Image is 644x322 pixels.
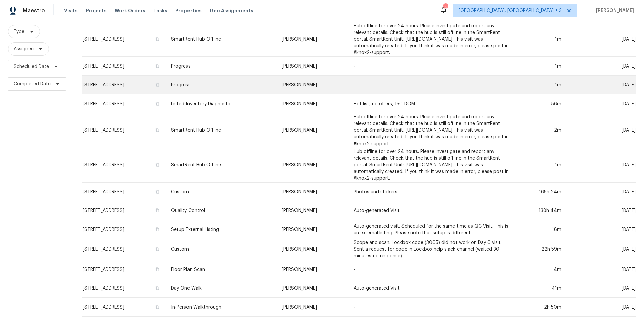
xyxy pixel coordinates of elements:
[514,113,567,148] td: 2m
[276,113,348,148] td: [PERSON_NAME]
[82,298,166,317] td: [STREET_ADDRESS]
[514,183,567,201] td: 165h 24m
[166,298,276,317] td: In-Person Walkthrough
[276,57,348,76] td: [PERSON_NAME]
[166,148,276,183] td: SmartRent Hub Offline
[154,189,160,195] button: Copy Address
[567,22,636,57] td: [DATE]
[567,220,636,239] td: [DATE]
[82,279,166,298] td: [STREET_ADDRESS]
[348,239,514,260] td: Scope and scan. Lockbox code (3005) did not work on Day 0 visit. Sent a request for code in Lockb...
[154,304,160,310] button: Copy Address
[154,266,160,272] button: Copy Address
[82,113,166,148] td: [STREET_ADDRESS]
[514,279,567,298] td: 41m
[514,220,567,239] td: 18m
[82,220,166,239] td: [STREET_ADDRESS]
[567,201,636,220] td: [DATE]
[276,22,348,57] td: [PERSON_NAME]
[276,183,348,201] td: [PERSON_NAME]
[166,201,276,220] td: Quality Control
[567,76,636,94] td: [DATE]
[166,94,276,113] td: Listed Inventory Diagnostic
[348,76,514,94] td: -
[567,57,636,76] td: [DATE]
[166,113,276,148] td: SmartRent Hub Offline
[514,148,567,183] td: 1m
[276,76,348,94] td: [PERSON_NAME]
[348,220,514,239] td: Auto-generated visit. Scheduled for the same time as QC Visit. This is an external listing. Pleas...
[82,22,166,57] td: [STREET_ADDRESS]
[348,148,514,183] td: Hub offline for over 24 hours. Please investigate and report any relevant details. Check that the...
[154,246,160,252] button: Copy Address
[567,279,636,298] td: [DATE]
[154,36,160,42] button: Copy Address
[23,7,45,14] span: Maestro
[567,113,636,148] td: [DATE]
[82,239,166,260] td: [STREET_ADDRESS]
[567,148,636,183] td: [DATE]
[276,94,348,113] td: [PERSON_NAME]
[14,63,49,70] span: Scheduled Date
[82,201,166,220] td: [STREET_ADDRESS]
[514,239,567,260] td: 22h 59m
[348,94,514,113] td: Hot list, no offers, 150 DOM
[514,94,567,113] td: 56m
[166,260,276,279] td: Floor Plan Scan
[166,57,276,76] td: Progress
[154,100,160,107] button: Copy Address
[567,260,636,279] td: [DATE]
[514,57,567,76] td: 1m
[82,183,166,201] td: [STREET_ADDRESS]
[210,7,253,14] span: Geo Assignments
[115,7,145,14] span: Work Orders
[64,7,78,14] span: Visits
[154,127,160,133] button: Copy Address
[82,148,166,183] td: [STREET_ADDRESS]
[593,7,634,14] span: [PERSON_NAME]
[153,8,167,13] span: Tasks
[86,7,107,14] span: Projects
[348,298,514,317] td: -
[348,22,514,57] td: Hub offline for over 24 hours. Please investigate and report any relevant details. Check that the...
[166,22,276,57] td: SmartRent Hub Offline
[514,22,567,57] td: 1m
[276,239,348,260] td: [PERSON_NAME]
[443,4,448,11] div: 168
[276,201,348,220] td: [PERSON_NAME]
[14,81,51,87] span: Completed Date
[14,46,34,52] span: Assignee
[348,183,514,201] td: Photos and stickers
[14,28,24,35] span: Type
[348,113,514,148] td: Hub offline for over 24 hours. Please investigate and report any relevant details. Check that the...
[567,239,636,260] td: [DATE]
[166,279,276,298] td: Day One Walk
[166,76,276,94] td: Progress
[567,298,636,317] td: [DATE]
[154,63,160,69] button: Copy Address
[82,260,166,279] td: [STREET_ADDRESS]
[514,201,567,220] td: 138h 44m
[348,57,514,76] td: -
[276,279,348,298] td: [PERSON_NAME]
[154,207,160,213] button: Copy Address
[514,76,567,94] td: 1m
[166,183,276,201] td: Custom
[276,260,348,279] td: [PERSON_NAME]
[276,298,348,317] td: [PERSON_NAME]
[276,148,348,183] td: [PERSON_NAME]
[82,76,166,94] td: [STREET_ADDRESS]
[514,260,567,279] td: 4m
[348,201,514,220] td: Auto-generated Visit
[276,220,348,239] td: [PERSON_NAME]
[82,57,166,76] td: [STREET_ADDRESS]
[166,220,276,239] td: Setup External Listing
[567,183,636,201] td: [DATE]
[175,7,202,14] span: Properties
[348,260,514,279] td: -
[154,285,160,291] button: Copy Address
[82,94,166,113] td: [STREET_ADDRESS]
[459,7,562,14] span: [GEOGRAPHIC_DATA], [GEOGRAPHIC_DATA] + 3
[514,298,567,317] td: 2h 50m
[166,239,276,260] td: Custom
